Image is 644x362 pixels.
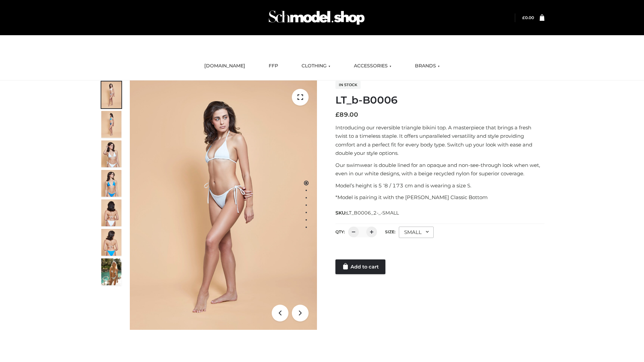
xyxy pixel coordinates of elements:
[335,161,544,178] p: Our swimwear is double lined for an opaque and non-see-through look when wet, even in our white d...
[522,15,534,20] bdi: 0.00
[266,4,367,31] img: Schmodel Admin 964
[101,111,121,138] img: ArielClassicBikiniTop_CloudNine_AzureSky_OW114ECO_2-scaled.jpg
[101,170,121,197] img: ArielClassicBikiniTop_CloudNine_AzureSky_OW114ECO_4-scaled.jpg
[335,123,544,158] p: Introducing our reversible triangle bikini top. A masterpiece that brings a fresh twist to a time...
[101,140,121,167] img: ArielClassicBikiniTop_CloudNine_AzureSky_OW114ECO_3-scaled.jpg
[335,111,339,118] span: £
[335,193,544,202] p: *Model is pairing it with the [PERSON_NAME] Classic Bottom
[264,59,283,73] a: FFP
[335,259,385,274] a: Add to cart
[101,81,121,108] img: ArielClassicBikiniTop_CloudNine_AzureSky_OW114ECO_1-scaled.jpg
[522,15,534,20] a: £0.00
[522,15,525,20] span: £
[399,227,434,238] div: SMALL
[410,59,445,73] a: BRANDS
[297,59,335,73] a: CLOTHING
[101,199,121,226] img: ArielClassicBikiniTop_CloudNine_AzureSky_OW114ECO_7-scaled.jpg
[385,229,395,234] label: Size:
[335,81,361,89] span: In stock
[199,59,250,73] a: [DOMAIN_NAME]
[335,229,345,234] label: QTY:
[335,209,399,217] span: SKU:
[335,181,544,190] p: Model’s height is 5 ‘8 / 173 cm and is wearing a size S.
[349,59,396,73] a: ACCESSORIES
[335,111,358,118] bdi: 89.00
[335,94,544,106] h1: LT_b-B0006
[346,210,399,216] span: LT_B0006_2-_-SMALL
[101,258,121,285] img: Arieltop_CloudNine_AzureSky2.jpg
[130,80,317,330] img: ArielClassicBikiniTop_CloudNine_AzureSky_OW114ECO_1
[101,229,121,256] img: ArielClassicBikiniTop_CloudNine_AzureSky_OW114ECO_8-scaled.jpg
